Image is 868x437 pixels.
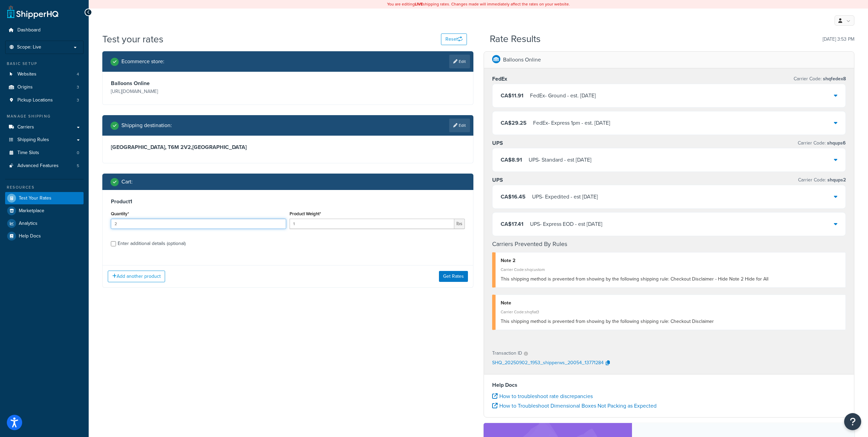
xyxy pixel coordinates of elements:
[121,122,172,128] h2: Shipping destination :
[826,176,846,183] span: shqups2
[492,76,507,82] h3: FedEx
[111,80,286,87] h3: Balloons Online
[108,271,165,282] button: Add another product
[5,61,84,67] div: Basic Setup
[19,208,44,214] span: Marketplace
[415,1,423,7] b: LIVE
[111,219,286,229] input: 0.0
[501,318,714,325] span: This shipping method is prevented from showing by the following shipping rule: Checkout Disclaimer
[17,163,59,169] span: Advanced Features
[490,34,541,44] h2: Rate Results
[17,44,41,50] span: Scope: Live
[17,124,34,130] span: Carriers
[501,92,524,99] span: CA$11.91
[111,144,465,151] h3: [GEOGRAPHIC_DATA], T6M 2V2 , [GEOGRAPHIC_DATA]
[501,193,526,201] span: CA$16.45
[77,97,79,103] span: 3
[5,24,84,37] a: Dashboard
[501,275,768,283] span: This shipping method is prevented from showing by the following shipping rule: Checkout Disclaime...
[501,156,522,164] span: CA$8.91
[5,217,84,230] a: Analytics
[501,119,527,127] span: CA$29.25
[492,240,846,249] h4: Carriers Prevented By Rules
[5,192,84,204] a: Test Your Rates
[17,137,49,143] span: Shipping Rules
[492,358,604,368] p: SHQ_20250902_1953_shipperws_20054_13771284
[492,140,503,147] h3: UPS
[5,147,84,159] li: Time Slots
[118,239,186,248] div: Enter additional details (optional)
[530,91,596,100] div: FedEx - Ground - est. [DATE]
[826,139,846,147] span: shqups6
[798,138,846,148] p: Carrier Code:
[17,27,41,33] span: Dashboard
[290,211,321,216] label: Product Weight*
[5,81,84,94] li: Origins
[5,230,84,242] a: Help Docs
[501,298,841,308] div: Note
[5,113,84,119] div: Manage Shipping
[5,185,84,190] div: Resources
[822,75,846,82] span: shqfedex8
[492,349,522,358] p: Transaction ID
[111,87,286,96] p: [URL][DOMAIN_NAME]
[492,177,503,183] h3: UPS
[5,121,84,134] a: Carriers
[454,219,465,229] span: lbs
[17,97,53,103] span: Pickup Locations
[121,179,133,185] h2: Cart :
[111,241,116,246] input: Enter additional details (optional)
[19,195,52,201] span: Test Your Rates
[501,265,841,274] div: Carrier Code: shqcustom
[290,219,454,229] input: 0.00
[794,74,846,84] p: Carrier Code:
[449,119,470,132] a: Edit
[501,307,841,317] div: Carrier Code: shqflat3
[102,32,163,46] h1: Test your rates
[5,94,84,107] li: Pickup Locations
[532,192,598,202] div: UPS - Expedited - est [DATE]
[533,118,610,128] div: FedEx - Express 1pm - est. [DATE]
[77,150,79,156] span: 0
[492,402,657,410] a: How to Troubleshoot Dimensional Boxes Not Packing as Expected
[5,81,84,94] a: Origins3
[492,381,846,389] h4: Help Docs
[439,271,468,282] button: Get Rates
[501,256,841,265] div: Note 2
[5,205,84,217] a: Marketplace
[5,68,84,81] a: Websites4
[530,219,602,229] div: UPS - Express EOD - est [DATE]
[529,155,591,165] div: UPS - Standard - est [DATE]
[77,84,79,90] span: 3
[823,35,854,44] p: [DATE] 3:53 PM
[121,58,164,65] h2: Ecommerce store :
[501,220,524,228] span: CA$17.41
[449,55,470,68] a: Edit
[844,413,861,430] button: Open Resource Center
[492,392,593,400] a: How to troubleshoot rate discrepancies
[5,160,84,172] li: Advanced Features
[111,198,465,205] h3: Product 1
[5,160,84,172] a: Advanced Features5
[111,211,129,216] label: Quantity*
[5,68,84,81] li: Websites
[5,147,84,159] a: Time Slots0
[5,134,84,146] a: Shipping Rules
[798,175,846,185] p: Carrier Code:
[19,233,41,239] span: Help Docs
[19,221,38,227] span: Analytics
[503,55,541,65] p: Balloons Online
[77,163,79,169] span: 5
[17,150,39,156] span: Time Slots
[17,84,33,90] span: Origins
[17,71,36,77] span: Websites
[77,71,79,77] span: 4
[441,33,467,45] button: Reset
